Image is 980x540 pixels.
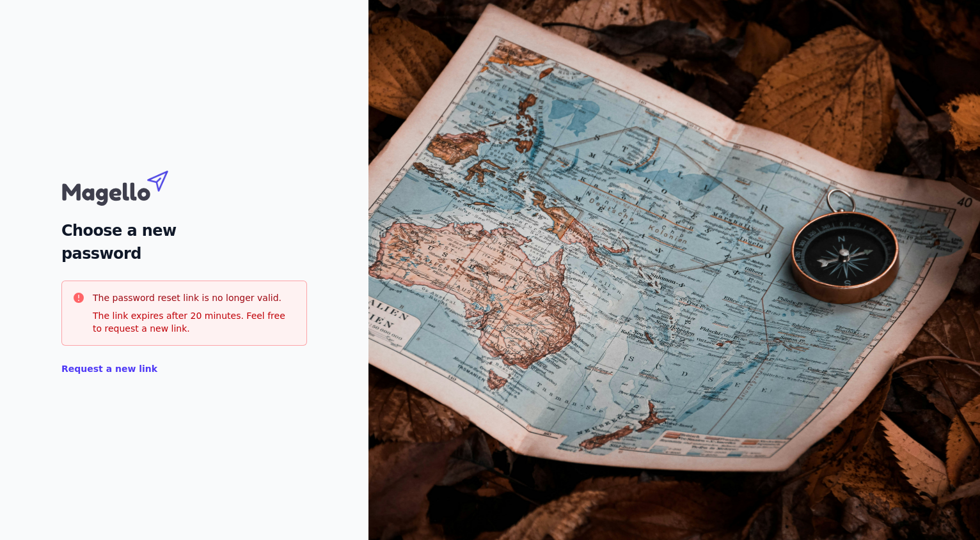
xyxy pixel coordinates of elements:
[61,245,141,263] font: password
[93,311,285,334] font: The link expires after 20 minutes. Feel free to request a new link.
[61,222,176,240] font: Choose a new
[61,164,196,209] img: Magello
[93,293,281,303] font: The password reset link is no longer valid.
[61,364,157,374] a: Request a new link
